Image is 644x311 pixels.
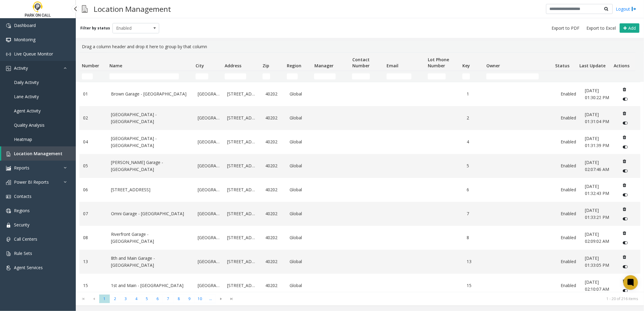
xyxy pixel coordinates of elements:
[6,52,11,57] img: 'icon'
[260,71,284,82] td: Zip Filter
[585,135,609,148] span: [DATE] 01:31:39 PM
[352,57,370,69] span: Contact Number
[83,258,104,265] a: 13
[265,210,282,217] a: 40202
[620,166,631,176] button: Disable
[287,73,298,79] input: Region Filter
[561,186,578,193] a: Enabled
[14,236,37,242] span: Call Centers
[198,186,220,193] a: [GEOGRAPHIC_DATA]
[131,295,142,303] span: Page 4
[76,52,644,292] div: Data table
[99,295,110,303] span: Page 1
[549,24,582,32] button: Export to PDF
[585,207,609,220] span: [DATE] 01:33:21 PM
[152,295,163,303] span: Page 6
[561,258,578,265] a: Enabled
[350,71,384,82] td: Contact Number Filter
[352,73,370,79] input: Contact Number Filter
[467,139,484,145] a: 4
[14,222,29,228] span: Security
[290,91,310,97] a: Global
[14,250,32,256] span: Rule Sets
[467,186,484,193] a: 6
[227,162,258,169] a: [STREET_ADDRESS]
[6,223,11,228] img: 'icon'
[14,151,62,156] span: Location Management
[620,276,629,286] button: Delete
[265,91,282,97] a: 40202
[628,25,636,31] span: Add
[553,53,577,71] th: Status
[227,91,258,97] a: [STREET_ADDRESS]
[14,208,30,213] span: Regions
[561,115,578,121] a: Enabled
[620,118,631,128] button: Disable
[620,180,629,190] button: Delete
[620,190,631,200] button: Disable
[428,57,449,69] span: Lot Phone Number
[585,207,612,221] a: [DATE] 01:33:21 PM
[425,71,460,82] td: Lot Phone Number Filter
[14,37,35,42] span: Monitoring
[462,63,470,69] span: Key
[83,186,104,193] a: 06
[620,23,639,33] button: Add
[6,152,11,156] img: 'icon'
[284,71,312,82] td: Region Filter
[225,63,242,69] span: Address
[222,71,260,82] td: Address Filter
[620,85,629,94] button: Delete
[265,186,282,193] a: 40202
[111,111,190,125] a: [GEOGRAPHIC_DATA] - [GEOGRAPHIC_DATA]
[467,115,484,121] a: 2
[620,252,629,262] button: Delete
[460,71,484,82] td: Key Filter
[586,25,616,31] span: Export to Excel
[83,139,104,145] a: 04
[173,295,184,303] span: Page 8
[227,234,258,241] a: [STREET_ADDRESS]
[620,262,631,272] button: Disable
[14,136,32,142] span: Heatmap
[6,237,11,242] img: 'icon'
[387,73,411,79] input: Email Filter
[467,210,484,217] a: 7
[585,111,612,125] a: [DATE] 01:31:04 PM
[198,162,220,169] a: [GEOGRAPHIC_DATA]
[6,180,11,185] img: 'icon'
[265,139,282,145] a: 40202
[6,166,11,171] img: 'icon'
[82,73,93,79] input: Number Filter
[83,91,104,97] a: 01
[228,296,236,301] span: Go to the last page
[83,282,104,289] a: 15
[198,258,220,265] a: [GEOGRAPHIC_DATA]
[196,63,204,69] span: City
[91,2,174,16] h3: Location Management
[265,115,282,121] a: 40202
[6,66,11,71] img: 'icon'
[290,258,310,265] a: Global
[616,6,636,12] a: Logout
[314,63,334,69] span: Manager
[620,214,631,224] button: Disable
[198,282,220,289] a: [GEOGRAPHIC_DATA]
[113,23,150,33] span: Enabled
[79,71,107,82] td: Number Filter
[585,159,609,172] span: [DATE] 02:07:46 AM
[82,63,99,69] span: Number
[577,71,612,82] td: Last Update Filter
[205,295,216,303] span: Page 11
[585,279,609,292] span: [DATE] 02:10:07 AM
[195,295,205,303] span: Page 10
[467,91,484,97] a: 1
[111,231,190,245] a: Riverfront Garage - [GEOGRAPHIC_DATA]
[265,282,282,289] a: 40202
[620,228,629,238] button: Delete
[109,73,179,79] input: Name Filter
[6,38,11,42] img: 'icon'
[198,210,220,217] a: [GEOGRAPHIC_DATA]
[632,6,636,12] img: logout
[14,179,49,185] span: Power BI Reports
